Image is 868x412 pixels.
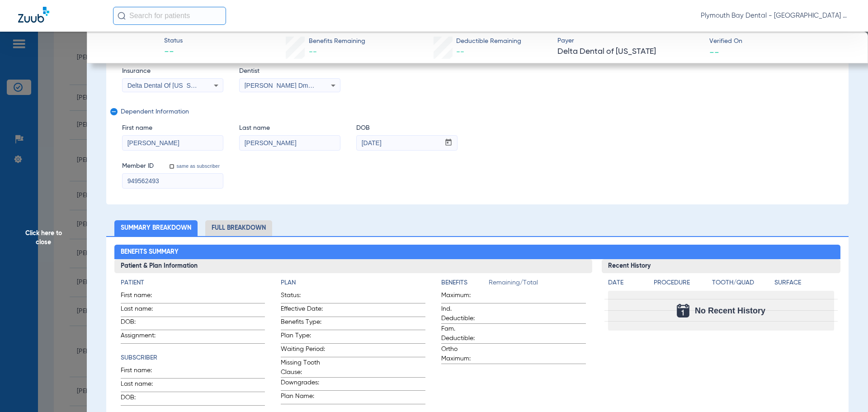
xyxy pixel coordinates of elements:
span: Ortho Maximum: [441,345,486,364]
li: Full Breakdown [205,220,272,236]
h4: Surface [774,278,834,288]
span: DOB: [121,317,165,330]
span: Plan Name: [281,392,325,404]
h2: Benefits Summary [114,245,841,259]
h4: Tooth/Quad [712,278,772,288]
mat-icon: remove [110,108,116,119]
app-breakdown-title: Date [608,278,646,291]
span: Insurance [122,66,223,76]
label: same as subscriber [175,163,220,169]
span: Dentist [239,66,340,76]
span: Benefits Type: [281,317,325,330]
app-breakdown-title: Procedure [654,278,709,291]
span: Remaining/Total [489,278,586,291]
span: Verified On [709,37,854,46]
button: Open calendar [440,136,458,150]
span: First name [122,123,223,133]
app-breakdown-title: Tooth/Quad [712,278,772,291]
h4: Procedure [654,278,709,288]
app-breakdown-title: Surface [774,278,834,291]
h3: Patient & Plan Information [114,259,592,274]
li: Summary Breakdown [114,220,198,236]
span: Missing Tooth Clause: [281,358,325,377]
span: Status [164,36,183,46]
span: Member ID [122,161,154,171]
span: First name: [121,366,165,378]
h4: Subscriber [121,353,265,363]
span: Ind. Deductible: [441,304,486,323]
span: No Recent History [695,306,765,315]
span: Deductible Remaining [456,37,521,46]
h4: Patient [121,278,265,288]
h3: Recent History [602,259,841,274]
app-breakdown-title: Benefits [441,278,489,291]
span: Downgrades: [281,378,325,390]
h4: Plan [281,278,425,288]
span: Benefits Remaining [309,37,365,46]
span: Plan Type: [281,331,325,343]
h4: Date [608,278,646,288]
input: Search for patients [113,7,226,25]
span: Effective Date: [281,304,325,317]
h4: Benefits [441,278,489,288]
span: -- [164,46,183,59]
span: Assignment: [121,331,165,343]
span: Plymouth Bay Dental - [GEOGRAPHIC_DATA] Dental [701,11,850,20]
span: DOB [356,123,458,133]
span: [PERSON_NAME] Dmd 1205380953 [245,82,349,89]
span: -- [456,48,464,56]
span: Fam. Deductible: [441,324,486,343]
span: Last name: [121,379,165,392]
span: -- [309,48,317,56]
span: Last name [239,123,340,133]
span: Delta Dental of [US_STATE] [557,46,702,57]
img: Calendar [677,304,689,317]
span: Waiting Period: [281,345,325,357]
span: Last name: [121,304,165,317]
img: Search Icon [118,12,126,20]
span: First name: [121,291,165,303]
span: Dependent Information [121,108,831,115]
span: Payer [557,36,702,46]
span: Maximum: [441,291,486,303]
span: DOB: [121,393,165,405]
span: Status: [281,291,325,303]
span: Delta Dental Of [US_STATE] [127,82,208,89]
img: Zuub Logo [18,7,49,23]
span: -- [709,47,719,57]
iframe: Chat Widget [823,369,868,412]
